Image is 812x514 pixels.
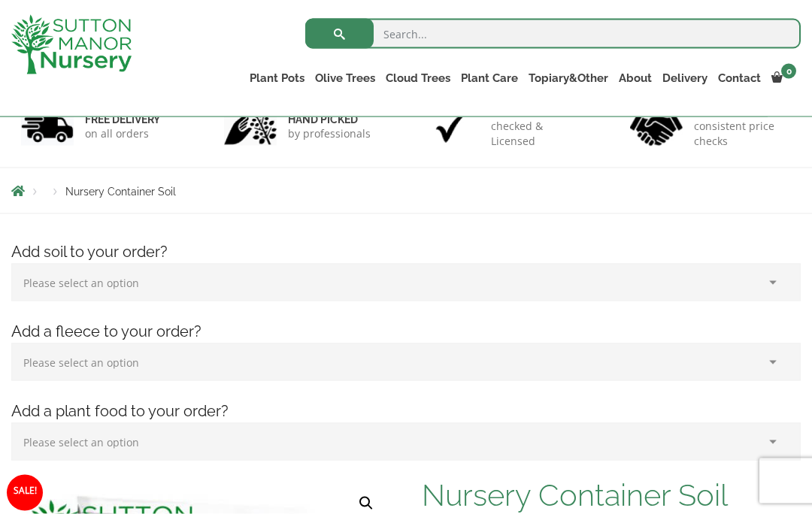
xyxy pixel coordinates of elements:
[21,107,74,146] img: 1.jpg
[244,68,310,89] a: Plant Pots
[65,186,176,198] span: Nursery Container Soil
[310,68,380,89] a: Olive Trees
[11,15,132,74] img: logo
[224,107,277,146] img: 2.jpg
[694,119,791,149] p: consistent price checks
[305,19,801,49] input: Search...
[630,104,683,150] img: 4.jpg
[288,126,371,141] p: by professionals
[523,68,614,89] a: Topiary&Other
[781,64,796,79] span: 0
[657,68,713,89] a: Delivery
[288,113,371,126] h6: hand picked
[614,68,657,89] a: About
[422,479,801,511] h1: Nursery Container Soil
[427,107,480,146] img: 3.jpg
[456,68,523,89] a: Plant Care
[491,119,588,149] p: checked & Licensed
[85,113,160,126] h6: FREE DELIVERY
[380,68,456,89] a: Cloud Trees
[11,185,801,197] nav: Breadcrumbs
[766,68,801,89] a: 0
[713,68,766,89] a: Contact
[85,126,160,141] p: on all orders
[7,475,43,511] span: Sale!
